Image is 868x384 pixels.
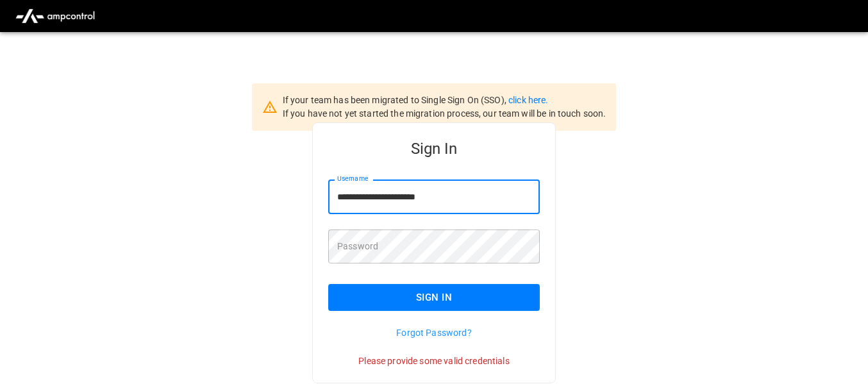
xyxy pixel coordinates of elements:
p: Please provide some valid credentials [328,355,540,367]
h5: Sign In [328,138,540,159]
p: Forgot Password? [328,326,540,339]
span: If your team has been migrated to Single Sign On (SSO), [283,95,508,105]
button: Sign In [328,284,540,311]
img: ampcontrol.io logo [10,4,100,28]
a: click here. [508,95,548,105]
span: If you have not yet started the migration process, our team will be in touch soon. [283,108,606,119]
label: Username [337,174,368,184]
